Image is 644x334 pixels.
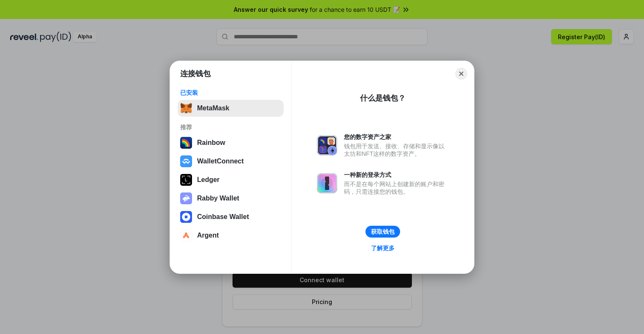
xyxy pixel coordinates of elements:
a: 了解更多 [366,243,400,254]
button: Argent [178,227,284,244]
img: svg+xml,%3Csvg%20xmlns%3D%22http%3A%2F%2Fwww.w3.org%2F2000%2Fsvg%22%20fill%3D%22none%22%20viewBox... [317,135,337,155]
img: svg+xml,%3Csvg%20width%3D%22120%22%20height%3D%22120%22%20viewBox%3D%220%200%20120%20120%22%20fil... [180,137,192,149]
div: 钱包用于发送、接收、存储和显示像以太坊和NFT这样的数字资产。 [344,142,449,158]
img: svg+xml,%3Csvg%20xmlns%3D%22http%3A%2F%2Fwww.w3.org%2F2000%2Fsvg%22%20fill%3D%22none%22%20viewBox... [180,192,192,204]
button: MetaMask [178,100,284,117]
div: 一种新的登录方式 [344,171,449,179]
div: Coinbase Wallet [197,213,249,221]
button: WalletConnect [178,153,284,170]
div: 什么是钱包？ [360,93,406,103]
div: 获取钱包 [371,228,395,235]
div: 而不是在每个网站上创建新的账户和密码，只需连接您的钱包。 [344,180,449,195]
div: MetaMask [197,104,229,112]
img: svg+xml,%3Csvg%20width%3D%2228%22%20height%3D%2228%22%20viewBox%3D%220%200%2028%2028%22%20fill%3D... [180,211,192,223]
button: Close [455,68,467,80]
div: Rabby Wallet [197,195,239,202]
img: svg+xml,%3Csvg%20fill%3D%22none%22%20height%3D%2233%22%20viewBox%3D%220%200%2035%2033%22%20width%... [180,102,192,114]
button: Rainbow [178,134,284,151]
img: svg+xml,%3Csvg%20width%3D%2228%22%20height%3D%2228%22%20viewBox%3D%220%200%2028%2028%22%20fill%3D... [180,230,192,241]
div: Argent [197,232,219,239]
button: Ledger [178,171,284,188]
button: Coinbase Wallet [178,208,284,225]
img: svg+xml,%3Csvg%20width%3D%2228%22%20height%3D%2228%22%20viewBox%3D%220%200%2028%2028%22%20fill%3D... [180,155,192,167]
button: Rabby Wallet [178,190,284,207]
div: WalletConnect [197,158,244,165]
div: 推荐 [180,123,281,131]
div: Rainbow [197,139,225,147]
img: svg+xml,%3Csvg%20xmlns%3D%22http%3A%2F%2Fwww.w3.org%2F2000%2Fsvg%22%20width%3D%2228%22%20height%3... [180,174,192,186]
div: 已安装 [180,89,281,96]
div: 您的数字资产之家 [344,133,449,141]
div: 了解更多 [371,244,395,252]
div: Ledger [197,176,219,184]
img: svg+xml,%3Csvg%20xmlns%3D%22http%3A%2F%2Fwww.w3.org%2F2000%2Fsvg%22%20fill%3D%22none%22%20viewBox... [317,173,337,193]
h1: 连接钱包 [180,69,211,79]
button: 获取钱包 [365,226,400,238]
